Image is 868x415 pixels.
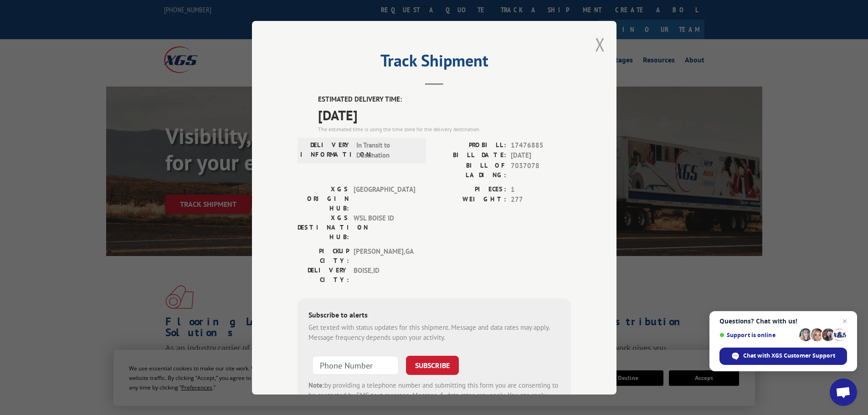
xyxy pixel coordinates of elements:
label: ESTIMATED DELIVERY TIME: [318,94,571,105]
span: BOISE , ID [354,265,415,284]
label: XGS ORIGIN HUB: [298,184,349,213]
label: PICKUP CITY: [298,246,349,265]
label: XGS DESTINATION HUB: [298,213,349,241]
label: PIECES: [434,184,506,195]
div: Subscribe to alerts [308,309,560,322]
h2: Track Shipment [298,54,571,72]
span: [DATE] [511,150,571,161]
label: BILL DATE: [434,150,506,161]
div: The estimated time is using the time zone for the delivery destination. [318,125,571,133]
span: [GEOGRAPHIC_DATA] [354,184,415,213]
button: SUBSCRIBE [406,355,459,374]
button: Close modal [595,32,605,56]
span: Chat with XGS Customer Support [743,352,835,360]
span: Questions? Chat with us! [719,318,847,325]
div: Chat with XGS Customer Support [719,348,847,365]
label: DELIVERY INFORMATION: [300,140,352,160]
span: 277 [511,195,571,205]
label: WEIGHT: [434,195,506,205]
span: WSL BOISE ID [354,213,415,241]
span: Support is online [719,332,796,338]
label: PROBILL: [434,140,506,150]
div: Open chat [830,379,857,406]
span: Close chat [839,316,850,327]
label: DELIVERY CITY: [298,265,349,284]
span: 17476885 [511,140,571,150]
span: [DATE] [318,104,571,125]
span: 7037078 [511,160,571,179]
label: BILL OF LADING: [434,160,506,179]
span: 1 [511,184,571,195]
strong: Note: [308,380,324,389]
input: Phone Number [312,355,399,374]
div: Get texted with status updates for this shipment. Message and data rates may apply. Message frequ... [308,322,560,343]
div: by providing a telephone number and submitting this form you are consenting to be contacted by SM... [308,380,560,411]
span: [PERSON_NAME] , GA [354,246,415,265]
span: In Transit to Destination [356,140,418,160]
